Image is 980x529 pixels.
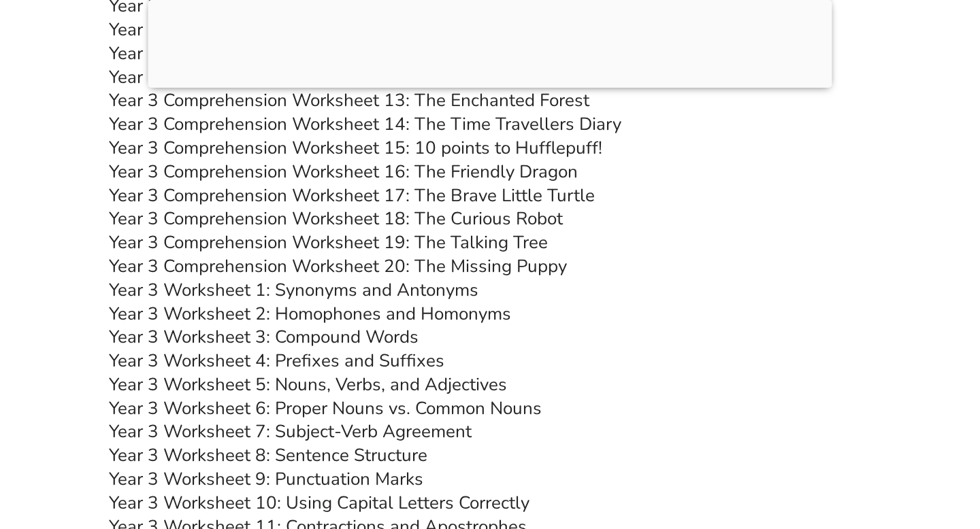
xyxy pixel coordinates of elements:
[109,443,427,467] a: Year 3 Worksheet 8: Sentence Structure
[109,160,578,184] a: Year 3 Comprehension Worksheet 16: The Friendly Dragon
[109,278,478,302] a: Year 3 Worksheet 1: Synonyms and Antonyms
[109,420,472,443] a: Year 3 Worksheet 7: Subject-Verb Agreement
[109,467,423,491] a: Year 3 Worksheet 9: Punctuation Marks
[109,325,419,349] a: Year 3 Worksheet 3: Compound Words
[109,88,589,112] a: Year 3 Comprehension Worksheet 13: The Enchanted Forest
[109,18,603,41] a: Year 3 Comprehension Worksheet 10: The Magical Paintbrush
[109,396,542,420] a: Year 3 Worksheet 6: Proper Nouns vs. Common Nouns
[109,41,572,65] a: Year 3 Comprehension Worksheet 11: The Mysterious Key
[109,254,567,278] a: Year 3 Comprehension Worksheet 20: The Missing Puppy
[109,373,507,396] a: Year 3 Worksheet 5: Nouns, Verbs, and Adjectives
[747,375,980,529] iframe: Chat Widget
[109,65,598,89] a: Year 3 Comprehension Worksheet 12: The Lost Treasure Map
[109,302,511,326] a: Year 3 Worksheet 2: Homophones and Homonyms
[109,136,602,160] a: Year 3 Comprehension Worksheet 15: 10 points to Hufflepuff!
[109,349,444,373] a: Year 3 Worksheet 4: Prefixes and Suffixes
[109,184,595,207] a: Year 3 Comprehension Worksheet 17: The Brave Little Turtle
[109,231,548,254] a: Year 3 Comprehension Worksheet 19: The Talking Tree
[109,491,529,515] a: Year 3 Worksheet 10: Using Capital Letters Correctly
[109,112,621,136] a: Year 3 Comprehension Worksheet 14: The Time Travellers Diary
[109,207,563,231] a: Year 3 Comprehension Worksheet 18: The Curious Robot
